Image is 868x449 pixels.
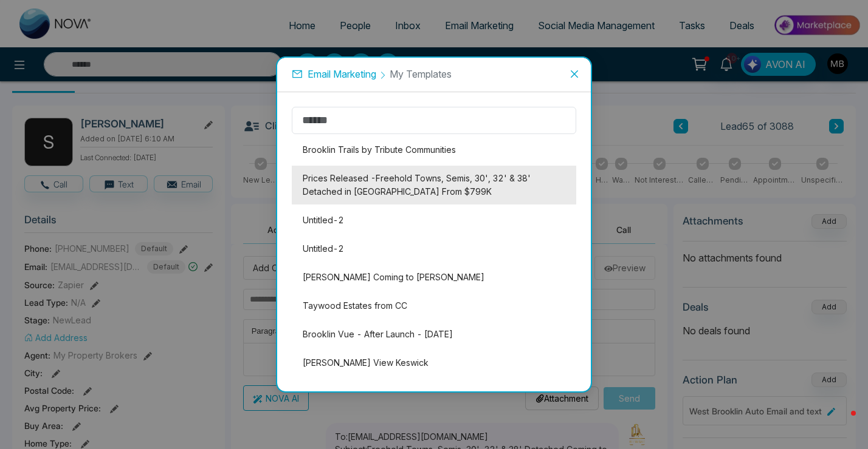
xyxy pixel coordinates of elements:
[292,236,576,262] li: Untitled-2
[570,69,579,79] span: close
[292,166,576,204] li: Prices Released -Freehold Towns, Semis, 30', 32' & 38' Detached in [GEOGRAPHIC_DATA] From $799K
[292,137,576,163] li: Brooklin Trails by Tribute Communities
[292,265,576,290] li: [PERSON_NAME] Coming to [PERSON_NAME]
[827,408,856,437] iframe: Intercom live chat
[558,58,591,90] button: Close
[292,208,576,233] li: Untitled-2
[308,68,376,80] span: Email Marketing
[292,293,576,319] li: Taywood Estates from CC
[292,322,576,347] li: Brooklin Vue - After Launch - [DATE]
[292,350,576,376] li: [PERSON_NAME] View Keswick
[390,68,452,80] span: My Templates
